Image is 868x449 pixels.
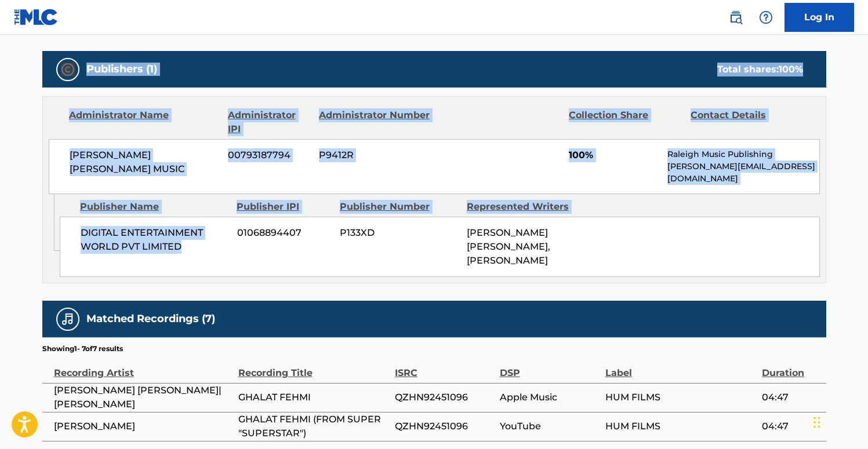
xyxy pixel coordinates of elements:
span: 04:47 [762,419,820,433]
span: P133XD [340,226,458,240]
span: GHALAT FEHMI (FROM SUPER "SUPERSTAR") [238,413,389,440]
div: Label [605,354,756,380]
span: P9412R [319,148,431,162]
img: search [729,10,743,24]
div: Duration [762,354,820,380]
span: 00793187794 [228,148,310,162]
span: QZHN92451096 [395,419,494,433]
h5: Matched Recordings (7) [86,312,215,326]
p: Raleigh Music Publishing [667,148,819,160]
iframe: Chat Widget [810,393,868,449]
div: Publisher IPI [237,200,331,214]
h5: Publishers (1) [86,63,157,76]
div: Publisher Name [80,200,228,214]
img: MLC Logo [14,9,59,25]
div: Administrator IPI [228,108,310,136]
div: Represented Writers [467,200,585,214]
span: [PERSON_NAME] [PERSON_NAME], [PERSON_NAME] [467,227,550,266]
div: Recording Artist [54,354,233,380]
span: HUM FILMS [605,390,756,404]
span: GHALAT FEHMI [238,390,389,404]
span: 100% [569,148,659,162]
span: [PERSON_NAME] [PERSON_NAME] MUSIC [70,148,220,176]
div: Collection Share [569,108,681,136]
span: HUM FILMS [605,419,756,433]
div: Administrator Number [319,108,431,136]
div: Total shares: [717,63,803,76]
p: [PERSON_NAME][EMAIL_ADDRESS][DOMAIN_NAME] [667,160,819,185]
span: DIGITAL ENTERTAINMENT WORLD PVT LIMITED [81,226,228,254]
span: 01068894407 [237,226,331,240]
span: YouTube [500,419,600,433]
div: Publisher Number [340,200,458,214]
div: Administrator Name [69,108,219,136]
div: Recording Title [238,354,389,380]
span: 04:47 [762,390,820,404]
a: Public Search [724,6,747,29]
p: Showing 1 - 7 of 7 results [42,344,123,354]
span: 100 % [779,64,803,75]
img: Publishers [61,63,75,76]
span: QZHN92451096 [395,390,494,404]
span: [PERSON_NAME] [54,419,233,433]
div: ISRC [395,354,494,380]
div: Drag [813,405,820,440]
div: DSP [500,354,600,380]
div: Help [754,6,778,29]
div: Contact Details [691,108,803,136]
a: Log In [785,3,854,32]
img: Matched Recordings [61,312,75,326]
span: [PERSON_NAME] [PERSON_NAME]|[PERSON_NAME] [54,384,233,411]
span: Apple Music [500,390,600,404]
img: help [759,10,773,24]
